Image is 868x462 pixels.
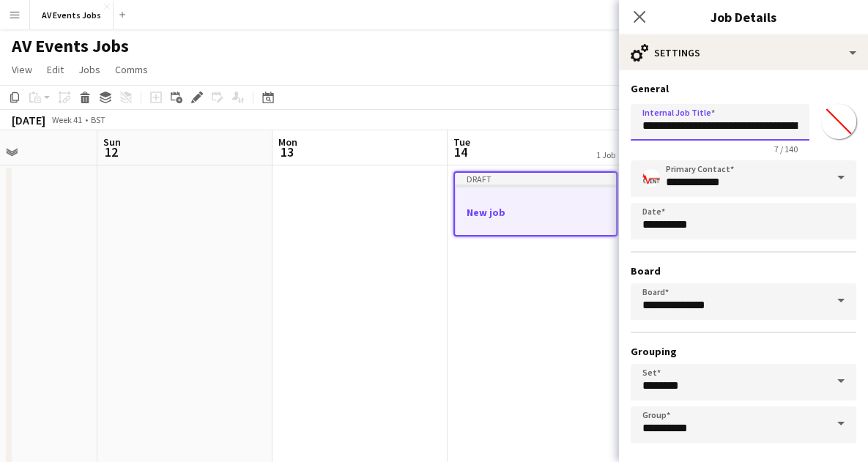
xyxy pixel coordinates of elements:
[48,114,85,125] span: Week 41
[619,35,868,70] div: Settings
[47,63,64,76] span: Edit
[101,144,121,160] span: 12
[455,173,616,185] div: Draft
[276,144,297,160] span: 13
[631,82,856,95] h3: General
[6,60,38,79] a: View
[12,113,45,127] div: [DATE]
[115,63,148,76] span: Comms
[453,135,470,149] span: Tue
[12,63,32,76] span: View
[631,264,856,277] h3: Board
[763,144,809,154] span: 7 / 140
[30,1,114,29] button: AV Events Jobs
[451,144,470,160] span: 14
[596,149,615,160] div: 1 Job
[278,135,297,149] span: Mon
[91,114,105,125] div: BST
[41,60,70,79] a: Edit
[103,135,121,149] span: Sun
[453,171,617,236] app-job-card: DraftNew job
[631,345,856,358] h3: Grouping
[12,35,129,57] h1: AV Events Jobs
[78,63,100,76] span: Jobs
[455,206,616,219] h3: New job
[619,7,868,26] h3: Job Details
[109,60,154,79] a: Comms
[73,60,106,79] a: Jobs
